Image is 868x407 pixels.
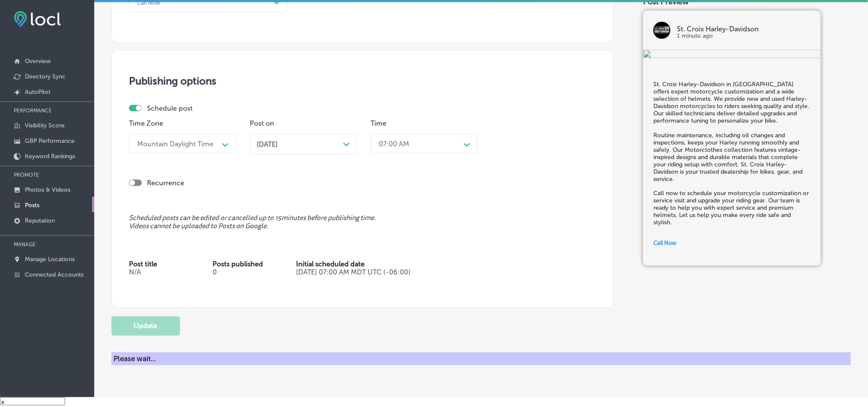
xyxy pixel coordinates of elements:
p: GBP Performance [25,137,75,145]
p: Overview [25,57,51,65]
span: Post title [129,260,157,268]
h5: St. Croix Harley-Davidson in [GEOGRAPHIC_DATA] offers expert motorcycle customization and a wide ... [653,81,811,226]
img: fda3e92497d09a02dc62c9cd864e3231.png [14,11,61,27]
img: c41737c2-2213-4074-85e0-dbc926b12c7c [643,50,821,60]
p: AutoPilot [25,88,51,96]
div: Please wait... [111,353,851,365]
p: 1 minute ago [677,33,811,39]
p: Post on [250,119,357,127]
p: St. Croix Harley-Davidson [677,26,811,33]
p: Posts [25,202,39,209]
p: Photos & Videos [25,186,70,193]
span: Call Now [653,240,676,247]
p: Directory Sync [25,73,66,80]
button: Update [111,317,180,336]
span: 0 [213,268,217,277]
label: Recurrence [147,179,184,187]
p: Manage Locations [25,256,75,263]
span: Scheduled posts can be edited or cancelled up to 15 minutes before publishing time. Videos cannot... [129,214,596,231]
span: [DATE] [257,140,278,148]
p: Connected Accounts [25,271,84,278]
div: 07:00 AM [379,140,409,148]
img: logo [653,22,670,39]
span: N/A [129,268,141,277]
p: Visibility Score [25,122,65,129]
p: Keyword Rankings [25,153,75,160]
p: Time [371,119,478,127]
span: [DATE] 07:00 AM MDT UTC (-06:00) [296,268,410,277]
p: Reputation [25,217,55,224]
span: Posts published [213,260,263,268]
h3: Publishing options [129,75,596,87]
div: Mountain Daylight Time [137,140,213,148]
span: Initial scheduled date [296,260,365,268]
p: Time Zone [129,119,236,127]
label: Schedule post [147,104,193,112]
